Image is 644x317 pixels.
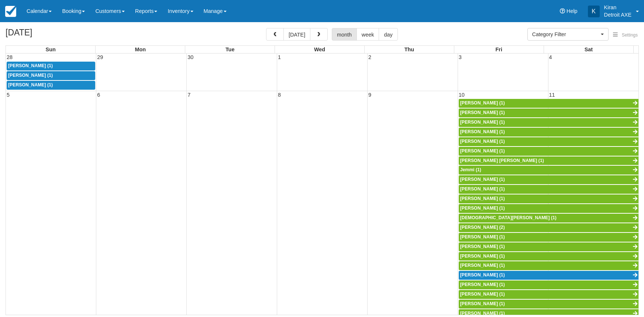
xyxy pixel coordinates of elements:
[459,280,638,289] a: [PERSON_NAME] (1)
[459,261,638,270] a: [PERSON_NAME] (1)
[314,46,325,52] span: Wed
[277,54,282,60] span: 1
[379,28,397,41] button: day
[585,46,593,52] span: Sat
[460,263,505,268] span: [PERSON_NAME] (1)
[460,120,505,125] span: [PERSON_NAME] (1)
[459,108,638,117] a: [PERSON_NAME] (1)
[604,11,631,18] p: Detroit AXE
[458,92,465,98] span: 10
[459,271,638,280] a: [PERSON_NAME] (1)
[459,128,638,137] a: [PERSON_NAME] (1)
[459,214,638,223] a: [DEMOGRAPHIC_DATA][PERSON_NAME] (1)
[622,32,638,38] span: Settings
[460,177,505,182] span: [PERSON_NAME] (1)
[8,82,53,87] span: [PERSON_NAME] (1)
[460,110,505,115] span: [PERSON_NAME] (1)
[460,196,505,201] span: [PERSON_NAME] (1)
[460,148,505,154] span: [PERSON_NAME] (1)
[135,46,146,52] span: Mon
[7,62,95,70] a: [PERSON_NAME] (1)
[404,46,414,52] span: Thu
[7,71,95,80] a: [PERSON_NAME] (1)
[277,92,282,98] span: 8
[460,186,505,192] span: [PERSON_NAME] (1)
[496,46,502,52] span: Fri
[609,30,642,41] button: Settings
[459,118,638,127] a: [PERSON_NAME] (1)
[459,137,638,146] a: [PERSON_NAME] (1)
[560,8,565,14] i: Help
[527,28,609,41] button: Category Filter
[6,28,99,42] h2: [DATE]
[460,282,505,287] span: [PERSON_NAME] (1)
[460,254,505,259] span: [PERSON_NAME] (1)
[5,6,16,17] img: checkfront-main-nav-mini-logo.png
[460,215,557,220] span: [DEMOGRAPHIC_DATA][PERSON_NAME] (1)
[460,292,505,297] span: [PERSON_NAME] (1)
[566,8,578,14] span: Help
[225,46,235,52] span: Tue
[458,54,462,60] span: 3
[332,28,357,41] button: month
[588,6,600,17] div: K
[459,194,638,203] a: [PERSON_NAME] (1)
[460,100,505,106] span: [PERSON_NAME] (1)
[46,46,56,52] span: Sun
[459,223,638,232] a: [PERSON_NAME] (2)
[368,92,372,98] span: 9
[368,54,372,60] span: 2
[459,252,638,261] a: [PERSON_NAME] (1)
[459,166,638,175] a: Jemmi (1)
[460,167,481,172] span: Jemmi (1)
[460,129,505,134] span: [PERSON_NAME] (1)
[460,234,505,240] span: [PERSON_NAME] (1)
[459,204,638,213] a: [PERSON_NAME] (1)
[604,4,631,11] p: Kiran
[8,63,53,68] span: [PERSON_NAME] (1)
[187,92,191,98] span: 7
[548,92,556,98] span: 11
[459,185,638,194] a: [PERSON_NAME] (1)
[460,206,505,211] span: [PERSON_NAME] (1)
[460,139,505,144] span: [PERSON_NAME] (1)
[548,54,553,60] span: 4
[459,147,638,156] a: [PERSON_NAME] (1)
[7,81,95,90] a: [PERSON_NAME] (1)
[6,54,13,60] span: 28
[459,300,638,309] a: [PERSON_NAME] (1)
[532,31,599,38] span: Category Filter
[96,92,101,98] span: 6
[460,244,505,249] span: [PERSON_NAME] (1)
[459,233,638,242] a: [PERSON_NAME] (1)
[459,156,638,165] a: [PERSON_NAME] [PERSON_NAME] (1)
[460,301,505,306] span: [PERSON_NAME] (1)
[96,54,104,60] span: 29
[459,175,638,184] a: [PERSON_NAME] (1)
[6,92,10,98] span: 5
[460,272,505,278] span: [PERSON_NAME] (1)
[460,225,505,230] span: [PERSON_NAME] (2)
[187,54,194,60] span: 30
[357,28,379,41] button: week
[8,73,53,78] span: [PERSON_NAME] (1)
[459,290,638,299] a: [PERSON_NAME] (1)
[460,158,544,163] span: [PERSON_NAME] [PERSON_NAME] (1)
[459,99,638,108] a: [PERSON_NAME] (1)
[459,242,638,251] a: [PERSON_NAME] (1)
[283,28,310,41] button: [DATE]
[460,311,505,316] span: [PERSON_NAME] (1)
